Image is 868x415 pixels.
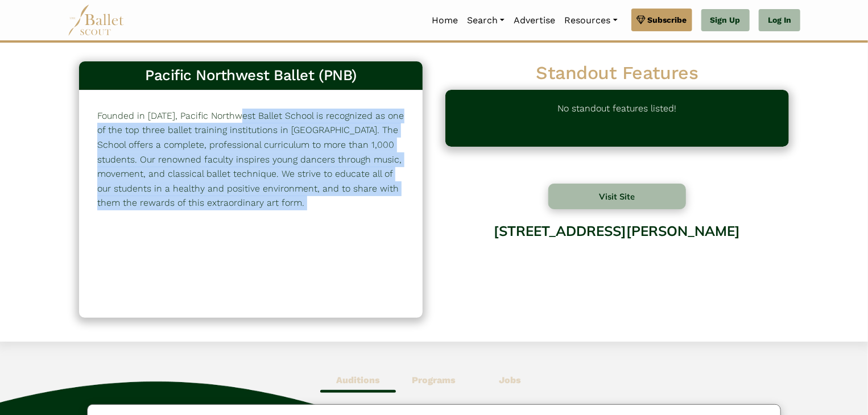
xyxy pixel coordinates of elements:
[558,101,677,135] p: No standout features listed!
[548,184,686,209] button: Visit Site
[509,9,560,32] a: Advertise
[427,9,462,32] a: Home
[701,9,750,32] a: Sign Up
[759,9,800,32] a: Log In
[88,66,414,85] h3: Pacific Northwest Ballet (PNB)
[462,9,509,32] a: Search
[631,9,692,31] a: Subscribe
[560,9,622,32] a: Resources
[412,375,456,385] b: Programs
[336,375,380,385] b: Auditions
[97,109,404,210] p: Founded in [DATE], Pacific Northwest Ballet School is recognized as one of the top three ballet t...
[499,375,521,385] b: Jobs
[445,214,789,306] div: [STREET_ADDRESS][PERSON_NAME]
[445,61,789,85] h2: Standout Features
[636,14,646,26] img: gem.svg
[648,14,687,26] span: Subscribe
